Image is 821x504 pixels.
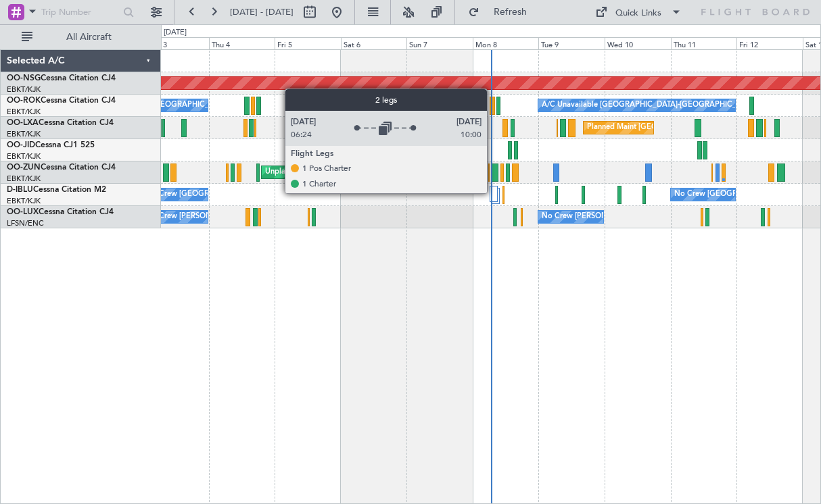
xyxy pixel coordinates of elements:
[15,26,147,48] button: All Aircraft
[605,37,671,49] div: Wed 10
[462,1,543,23] button: Refresh
[588,1,688,23] button: Quick Links
[7,186,106,194] a: D-IBLUCessna Citation M2
[538,37,605,49] div: Tue 9
[265,162,488,182] div: Unplanned Maint [GEOGRAPHIC_DATA] ([GEOGRAPHIC_DATA])
[542,95,757,116] div: A/C Unavailable [GEOGRAPHIC_DATA]-[GEOGRAPHIC_DATA]
[7,74,41,82] span: OO-NSG
[7,119,114,127] a: OO-LXACessna Citation CJ4
[736,37,803,49] div: Fri 12
[7,208,114,216] a: OO-LUXCessna Citation CJ4
[143,37,209,49] div: Wed 3
[7,186,33,194] span: D-IBLU
[7,107,41,117] a: EBKT/KJK
[671,37,737,49] div: Thu 11
[473,37,539,49] div: Mon 8
[7,97,116,105] a: OO-ROKCessna Citation CJ4
[7,196,41,206] a: EBKT/KJK
[7,174,41,184] a: EBKT/KJK
[406,37,473,49] div: Sun 7
[7,218,44,228] a: LFSN/ENC
[482,7,539,17] span: Refresh
[35,32,143,42] span: All Aircraft
[615,7,661,20] div: Quick Links
[230,6,294,18] span: [DATE] - [DATE]
[7,163,116,172] a: OO-ZUNCessna Citation CJ4
[7,208,39,216] span: OO-LUX
[542,207,704,227] div: No Crew [PERSON_NAME] ([PERSON_NAME])
[7,119,39,127] span: OO-LXA
[41,2,119,22] input: Trip Number
[7,141,35,149] span: OO-JID
[7,163,41,172] span: OO-ZUN
[7,74,116,82] a: OO-NSGCessna Citation CJ4
[209,37,275,49] div: Thu 4
[341,37,407,49] div: Sat 6
[164,27,187,39] div: [DATE]
[7,129,41,139] a: EBKT/KJK
[7,84,41,95] a: EBKT/KJK
[7,151,41,161] a: EBKT/KJK
[7,141,95,149] a: OO-JIDCessna CJ1 525
[275,37,341,49] div: Fri 5
[7,97,41,105] span: OO-ROK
